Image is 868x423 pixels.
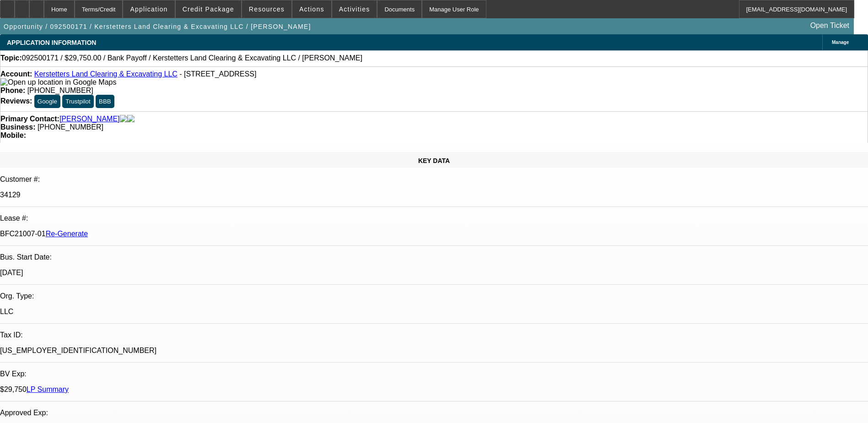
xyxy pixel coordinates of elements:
[292,0,331,18] button: Actions
[0,70,32,78] strong: Account:
[242,0,291,18] button: Resources
[418,157,450,164] span: KEY DATA
[179,70,256,78] span: - [STREET_ADDRESS]
[332,0,377,18] button: Activities
[22,54,362,62] span: 092500171 / $29,750.00 / Bank Payoff / Kerstetters Land Clearing & Excavating LLC / [PERSON_NAME]
[249,5,285,13] span: Resources
[46,230,88,238] a: Re-Generate
[832,40,849,45] span: Manage
[0,54,22,62] strong: Topic:
[130,5,167,13] span: Application
[183,5,234,13] span: Credit Package
[34,95,60,108] button: Google
[339,5,370,13] span: Activities
[27,87,93,94] span: [PHONE_NUMBER]
[0,78,116,87] img: Open up location in Google Maps
[176,0,241,18] button: Credit Package
[0,115,59,123] strong: Primary Contact:
[299,5,324,13] span: Actions
[123,0,174,18] button: Application
[120,115,127,123] img: facebook-icon.png
[59,115,120,123] a: [PERSON_NAME]
[38,123,103,131] span: [PHONE_NUMBER]
[27,385,69,393] a: LP Summary
[807,18,853,33] a: Open Ticket
[0,97,32,105] strong: Reviews:
[0,87,25,94] strong: Phone:
[127,115,135,123] img: linkedin-icon.png
[0,131,26,139] strong: Mobile:
[7,39,96,46] span: APPLICATION INFORMATION
[96,95,114,108] button: BBB
[4,23,311,30] span: Opportunity / 092500171 / Kerstetters Land Clearing & Excavating LLC / [PERSON_NAME]
[62,95,93,108] button: Trustpilot
[0,123,35,131] strong: Business:
[0,78,116,86] a: View Google Maps
[34,70,178,78] a: Kerstetters Land Clearing & Excavating LLC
